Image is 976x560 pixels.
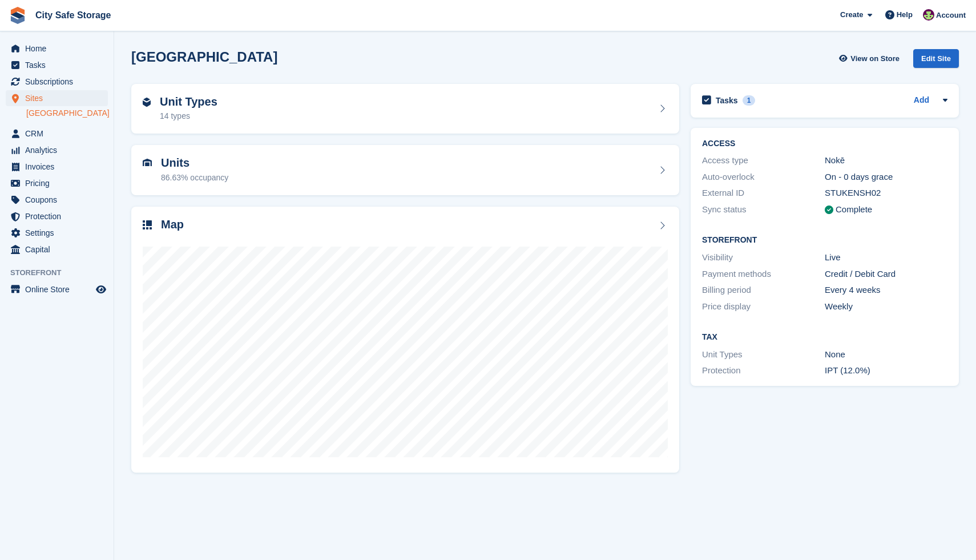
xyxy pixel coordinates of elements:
[6,208,108,224] a: menu
[161,172,228,184] div: 86.63% occupancy
[161,156,228,170] h2: Units
[836,203,872,216] div: Complete
[160,95,217,108] h2: Unit Types
[143,98,151,107] img: unit-type-icn-2b2737a686de81e16bb02015468b77c625bbabd49415b5ef34ead5e3b44a266d.svg
[6,126,108,142] a: menu
[10,267,114,279] span: Storefront
[702,268,825,281] div: Payment methods
[131,207,679,473] a: Map
[6,192,108,208] a: menu
[702,251,825,264] div: Visibility
[936,10,966,21] span: Account
[9,7,26,24] img: stora-icon-8386f47178a22dfd0bd8f6a31ec36ba5ce8667c1dd55bd0f319d3a0aa187defe.svg
[25,192,94,208] span: Coupons
[131,49,277,65] h2: [GEOGRAPHIC_DATA]
[25,175,94,191] span: Pricing
[825,171,947,184] div: On - 0 days grace
[131,145,679,195] a: Units 86.63% occupancy
[6,281,108,297] a: menu
[25,126,94,142] span: CRM
[143,159,152,167] img: unit-icn-7be61d7bf1b0ce9d3e12c5938cc71ed9869f7b940bace4675aadf7bd6d80202e.svg
[6,241,108,257] a: menu
[702,187,825,200] div: External ID
[702,203,825,216] div: Sync status
[25,208,94,224] span: Protection
[825,187,947,200] div: STUKENSH02
[25,241,94,257] span: Capital
[825,154,947,167] div: Nokē
[6,41,108,57] a: menu
[25,90,94,106] span: Sites
[702,348,825,361] div: Unit Types
[31,6,115,25] a: City Safe Storage
[25,142,94,158] span: Analytics
[897,9,913,21] span: Help
[914,94,929,107] a: Add
[6,142,108,158] a: menu
[131,84,679,134] a: Unit Types 14 types
[702,139,947,148] h2: ACCESS
[716,95,738,106] h2: Tasks
[25,57,94,73] span: Tasks
[825,284,947,297] div: Every 4 weeks
[6,159,108,175] a: menu
[825,364,947,377] div: IPT (12.0%)
[6,175,108,191] a: menu
[702,284,825,297] div: Billing period
[923,9,934,21] img: Richie Miller
[6,225,108,241] a: menu
[825,251,947,264] div: Live
[837,49,904,68] a: View on Store
[702,364,825,377] div: Protection
[702,236,947,245] h2: Storefront
[702,300,825,313] div: Price display
[825,300,947,313] div: Weekly
[702,171,825,184] div: Auto-overlock
[25,159,94,175] span: Invoices
[850,53,900,65] span: View on Store
[25,74,94,90] span: Subscriptions
[6,74,108,90] a: menu
[702,333,947,342] h2: Tax
[6,57,108,73] a: menu
[913,49,959,68] div: Edit Site
[161,218,184,231] h2: Map
[143,220,152,229] img: map-icn-33ee37083ee616e46c38cad1a60f524a97daa1e2b2c8c0bc3eb3415660979fc1.svg
[825,348,947,361] div: None
[840,9,863,21] span: Create
[702,154,825,167] div: Access type
[6,90,108,106] a: menu
[25,281,94,297] span: Online Store
[25,41,94,57] span: Home
[160,110,217,122] div: 14 types
[825,268,947,281] div: Credit / Debit Card
[913,49,959,72] a: Edit Site
[743,95,756,106] div: 1
[94,283,108,296] a: Preview store
[26,108,108,119] a: [GEOGRAPHIC_DATA]
[25,225,94,241] span: Settings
